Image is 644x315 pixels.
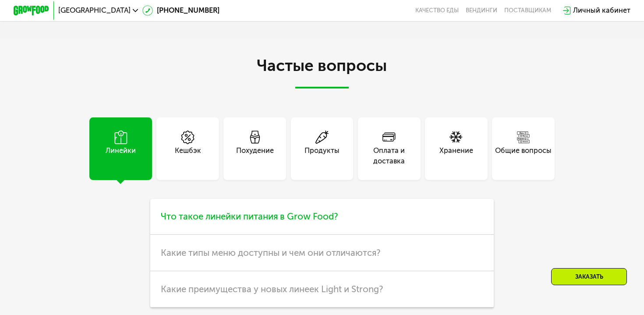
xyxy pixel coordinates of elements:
[504,7,551,14] div: поставщикам
[551,268,627,285] div: Заказать
[106,145,136,167] div: Линейки
[175,145,201,167] div: Кешбэк
[142,5,219,16] a: [PHONE_NUMBER]
[495,145,552,167] div: Общие вопросы
[161,284,383,294] span: Какие преимущества у новых линеек Light и Strong?
[58,7,131,14] span: [GEOGRAPHIC_DATA]
[573,5,630,16] div: Личный кабинет
[304,145,340,167] div: Продукты
[236,145,274,167] div: Похудение
[466,7,497,14] a: Вендинги
[358,145,421,167] div: Оплата и доставка
[161,211,338,222] span: Что такое линейки питания в Grow Food?
[161,248,381,258] span: Какие типы меню доступны и чем они отличаются?
[439,145,473,167] div: Хранение
[415,7,459,14] a: Качество еды
[71,57,572,88] h2: Частые вопросы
